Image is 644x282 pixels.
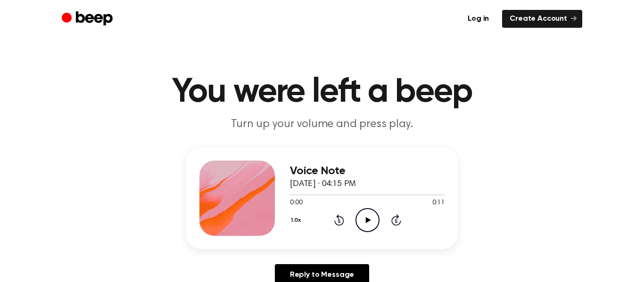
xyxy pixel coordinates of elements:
h1: You were left a beep [81,75,563,109]
a: Beep [62,10,115,28]
button: 1.0x [290,212,305,228]
h3: Voice Note [290,165,445,177]
span: 0:00 [290,198,302,208]
span: 0:11 [432,198,445,208]
a: Create Account [502,10,582,28]
span: [DATE] · 04:15 PM [290,180,356,188]
a: Log in [460,10,496,28]
p: Turn up your volume and press play. [141,117,503,132]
